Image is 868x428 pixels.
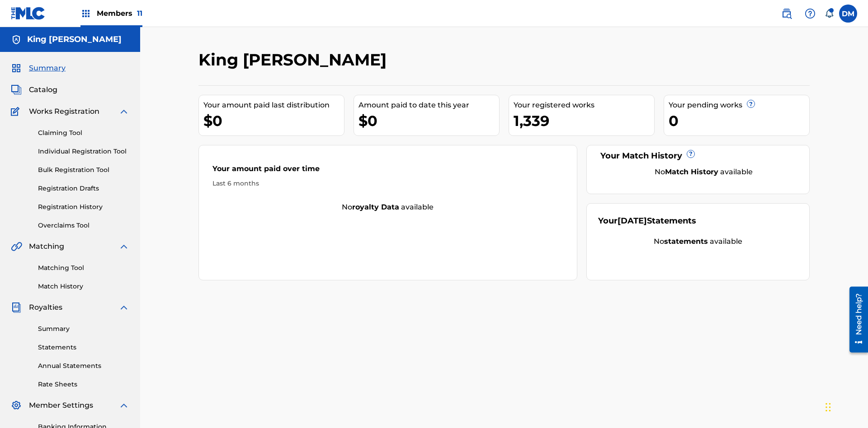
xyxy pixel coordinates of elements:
[11,34,22,45] img: Accounts
[198,50,391,70] h2: King [PERSON_NAME]
[664,237,708,246] strong: statements
[27,34,122,45] h5: King McTesterson
[38,282,129,291] a: Match History
[38,202,129,212] a: Registration History
[514,100,654,111] div: Your registered works
[29,302,62,313] span: Royalties
[80,8,91,19] img: Top Rightsholders
[514,111,654,131] div: 1,339
[137,9,142,18] span: 11
[203,100,344,111] div: Your amount paid last distribution
[118,400,129,411] img: expand
[29,400,93,411] span: Member Settings
[199,202,577,213] div: No available
[38,221,129,230] a: Overclaims Tool
[687,150,694,158] span: ?
[38,361,129,371] a: Annual Statements
[118,302,129,313] img: expand
[11,84,22,95] img: Catalog
[359,100,499,111] div: Amount paid to date this year
[38,263,129,273] a: Matching Tool
[212,163,563,179] div: Your amount paid over time
[669,100,809,111] div: Your pending works
[781,8,792,19] img: search
[843,283,868,357] iframe: Resource Center
[359,111,499,131] div: $0
[825,9,834,18] div: Notifications
[11,63,66,74] a: SummarySummary
[352,203,399,211] strong: royalty data
[11,400,22,411] img: Member Settings
[839,5,857,23] div: User Menu
[29,63,66,74] span: Summary
[11,302,22,313] img: Royalties
[801,5,819,23] div: Help
[669,111,809,131] div: 0
[598,236,798,247] div: No available
[212,179,563,188] div: Last 6 months
[805,8,816,19] img: help
[823,385,868,428] iframe: Chat Widget
[29,84,57,95] span: Catalog
[38,343,129,352] a: Statements
[38,184,129,193] a: Registration Drafts
[11,106,23,117] img: Works Registration
[97,8,142,19] span: Members
[118,106,129,117] img: expand
[598,150,798,162] div: Your Match History
[11,84,57,95] a: CatalogCatalog
[747,100,755,107] span: ?
[11,241,22,252] img: Matching
[826,394,831,421] div: Drag
[598,215,696,227] div: Your Statements
[38,324,129,334] a: Summary
[618,216,647,226] span: [DATE]
[29,106,99,117] span: Works Registration
[38,128,129,138] a: Claiming Tool
[29,241,64,252] span: Matching
[11,7,46,20] img: MLC Logo
[118,241,129,252] img: expand
[38,165,129,175] a: Bulk Registration Tool
[11,63,22,74] img: Summary
[665,167,718,176] strong: Match History
[778,5,796,23] a: Public Search
[609,167,798,177] div: No available
[38,147,129,156] a: Individual Registration Tool
[38,380,129,389] a: Rate Sheets
[203,111,344,131] div: $0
